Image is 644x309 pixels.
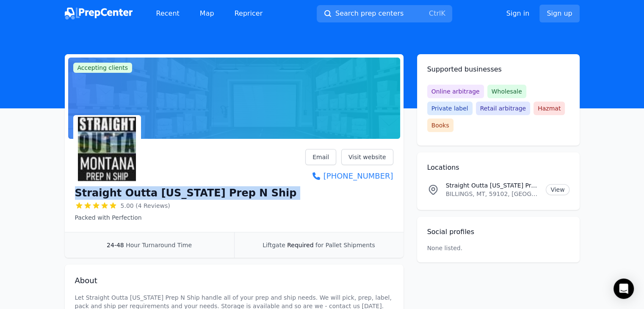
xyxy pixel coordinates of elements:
[263,242,285,248] span: Liftgate
[73,63,133,73] span: Accepting clients
[427,163,569,173] h2: Locations
[75,186,297,200] h1: Straight Outta [US_STATE] Prep N Ship
[341,149,393,165] a: Visit website
[429,9,441,17] kbd: Ctrl
[305,170,393,182] a: [PHONE_NUMBER]
[539,5,579,22] a: Sign up
[427,227,569,237] h2: Social profiles
[446,181,539,190] p: Straight Outta [US_STATE] Prep N Ship Location
[75,213,297,222] p: Packed with Perfection
[441,9,445,17] kbd: K
[193,5,221,22] a: Map
[149,5,186,22] a: Recent
[427,102,473,115] span: Private label
[335,8,404,19] span: Search prep centers
[446,190,539,198] p: BILLINGS, MT, 59102, [GEOGRAPHIC_DATA]
[75,117,139,181] img: Straight Outta Montana Prep N Ship
[546,184,569,195] a: View
[107,242,124,248] span: 24-48
[317,5,452,22] button: Search prep centersCtrlK
[65,8,133,19] img: PrepCenter
[287,242,313,248] span: Required
[315,242,375,248] span: for Pallet Shipments
[427,64,569,74] h2: Supported businesses
[75,275,393,287] h2: About
[427,244,463,252] p: None listed.
[476,102,530,115] span: Retail arbitrage
[506,8,530,19] a: Sign in
[533,102,565,115] span: Hazmat
[228,5,270,22] a: Repricer
[305,149,336,165] a: Email
[427,85,484,98] span: Online arbitrage
[487,85,526,98] span: Wholesale
[126,242,192,248] span: Hour Turnaround Time
[427,119,453,132] span: Books
[121,201,170,210] span: 5.00 (4 Reviews)
[614,279,634,299] div: Open Intercom Messenger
